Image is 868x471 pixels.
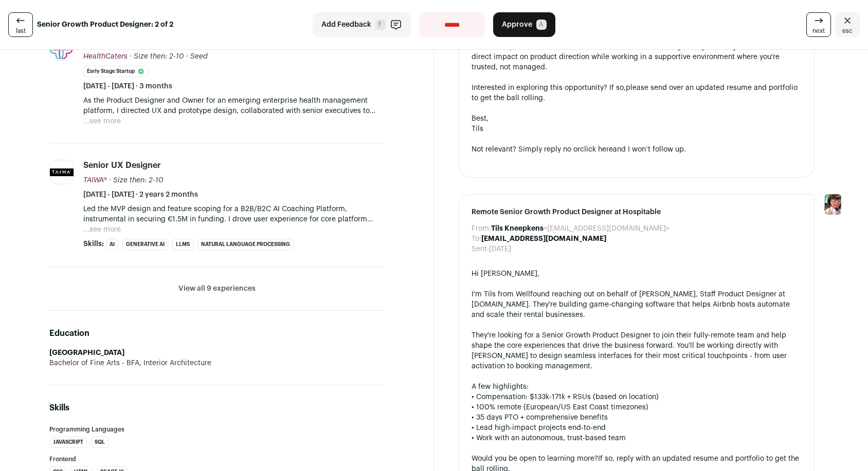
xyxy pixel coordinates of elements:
span: [DATE] - [DATE] · 3 months [83,81,172,91]
span: Remote Senior Growth Product Designer at Hospitable [472,207,802,217]
img: 14759586-medium_jpg [823,194,843,215]
div: • Lead high-impact projects end-to-end [472,423,802,433]
span: Approve [502,20,532,30]
strong: Senior Growth Product Designer: 2 of 2 [37,20,173,30]
h3: Frontend [49,456,384,462]
a: last [8,12,33,37]
button: ...see more [83,116,121,126]
dd: [DATE] [489,244,511,254]
button: Approve A [493,12,555,37]
div: Not relevant? Simply reply no or and I won’t follow up. [472,144,802,155]
b: Tils Kneepkens [491,225,544,232]
li: Early Stage Startup [83,66,149,77]
dt: To: [472,234,481,244]
div: Best, [472,114,802,124]
li: Natural Language Processing [197,239,294,250]
li: AI [106,239,118,250]
button: Add Feedback F [313,12,411,37]
span: · [186,51,188,62]
a: Close [835,12,860,37]
div: A few highlights: [472,382,802,392]
span: Skills: [83,239,104,249]
span: · Size then: 2-10 [130,53,184,60]
span: Add Feedback [321,20,371,30]
a: click here [580,146,613,153]
button: View all 9 experiences [178,284,256,294]
b: [EMAIL_ADDRESS][DOMAIN_NAME] [481,235,606,242]
span: next [812,27,825,35]
div: Bachelor of Fine Arts - BFA, Interior Architecture [49,358,384,368]
div: • Work with an autonomous, trust-based team [472,433,802,443]
div: • Compensation: $133k-171k + RSUs (based on location) [472,392,802,402]
span: HealthCaters [83,53,128,60]
div: We're a fully distributed team that values boldness and taking on big challenges. You'll have dir... [472,42,802,72]
li: SQL [91,437,109,448]
div: Hi [PERSON_NAME], [472,269,802,279]
a: next [806,12,831,37]
span: last [16,27,26,35]
h2: Education [49,327,384,340]
li: LLMs [172,239,193,250]
span: · Size then: 2-10 [109,177,164,184]
span: please send over an updated resume and portfolio to get the ball rolling. [472,84,798,102]
img: 45f54ef460e1e2e5dfe29ffd0f11dc83b9cae09c1c2e8917ad79771e9aaacfba.jpg [50,168,74,176]
div: Interested in exploring this opportunity? If so, [472,83,802,103]
span: F [375,20,386,30]
button: ...see more [83,224,121,235]
p: As the Product Designer and Owner for an emerging enterprise health management platform, I direct... [83,96,384,116]
dd: <[EMAIL_ADDRESS][DOMAIN_NAME]> [491,223,670,234]
div: Senior UX Designer [83,160,161,171]
div: Tils [472,124,802,134]
div: They're looking for a Senior Growth Product Designer to join their fully-remote team and help sha... [472,330,802,371]
li: Generative AI [122,239,168,250]
dt: From: [472,223,491,234]
h3: Programming Languages [49,426,384,432]
li: JavaScript [49,437,87,448]
div: • 100% remote (European/US East Coast timezones) [472,402,802,412]
dt: Sent: [472,244,489,254]
span: TAIWA® [83,177,107,184]
h2: Skills [49,402,384,414]
span: esc [842,27,853,35]
span: A [536,20,547,30]
div: I'm Tils from Wellfound reaching out on behalf of [PERSON_NAME], Staff Product Designer at [DOMAI... [472,289,802,320]
div: • 35 days PTO + comprehensive benefits [472,412,802,423]
strong: [GEOGRAPHIC_DATA] [49,349,124,356]
span: Seed [190,53,208,60]
p: Led the MVP design and feature scoping for a B2B/B2C AI Coaching Platform, instrumental in securi... [83,204,384,224]
span: [DATE] - [DATE] · 2 years 2 months [83,190,198,200]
